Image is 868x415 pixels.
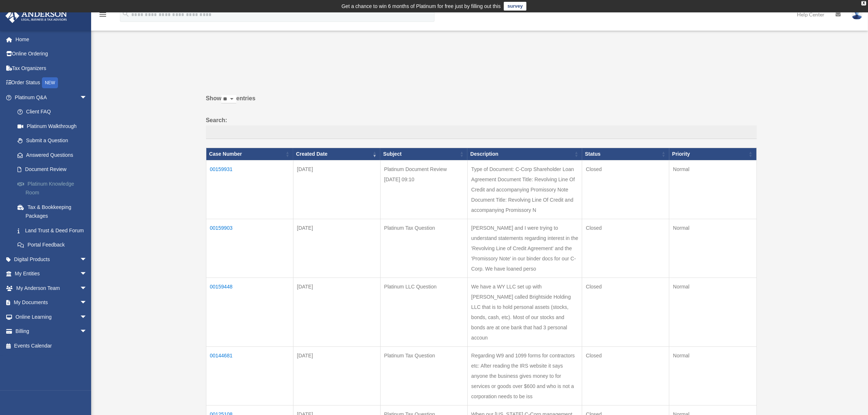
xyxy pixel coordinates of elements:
td: Regarding W9 and 1099 forms for contractors etc: After reading the IRS website it says anyone the... [467,347,582,406]
th: Description: activate to sort column ascending [467,148,582,160]
td: We have a WY LLC set up with [PERSON_NAME] called Brightside Holding LLC that is to hold personal... [467,278,582,347]
img: Anderson Advisors Platinum Portal [3,9,69,23]
a: Platinum Walkthrough [10,119,98,133]
span: arrow_drop_down [80,324,94,339]
td: Closed [582,219,669,278]
th: Status: activate to sort column ascending [582,148,669,160]
td: Normal [669,219,756,278]
th: Priority: activate to sort column ascending [669,148,756,160]
td: 00159448 [206,278,293,347]
td: Closed [582,347,669,406]
span: arrow_drop_down [80,90,94,105]
a: survey [504,2,526,11]
td: [PERSON_NAME] and I were trying to understand statements regarding interest in the 'Revolving Lin... [467,219,582,278]
a: Home [5,32,98,47]
label: Search: [206,115,757,139]
a: Online Ordering [5,47,98,61]
span: arrow_drop_down [80,281,94,296]
div: close [861,1,866,5]
a: Billingarrow_drop_down [5,324,98,339]
a: My Entitiesarrow_drop_down [5,267,98,281]
td: 00159931 [206,160,293,219]
a: My Documentsarrow_drop_down [5,295,98,310]
td: Closed [582,160,669,219]
td: [DATE] [293,219,380,278]
td: Platinum LLC Question [380,278,467,347]
a: Platinum Q&Aarrow_drop_down [5,90,98,105]
a: Platinum Knowledge Room [10,177,98,200]
th: Subject: activate to sort column ascending [380,148,467,160]
i: menu [98,10,107,19]
a: Submit a Question [10,133,98,148]
a: menu [98,13,107,19]
td: 00144681 [206,347,293,406]
th: Created Date: activate to sort column ascending [293,148,380,160]
a: Order StatusNEW [5,75,98,90]
td: 00159903 [206,219,293,278]
a: Land Trust & Deed Forum [10,223,98,238]
span: arrow_drop_down [80,267,94,282]
td: Normal [669,278,756,347]
a: Document Review [10,162,98,177]
div: NEW [42,77,58,88]
span: arrow_drop_down [80,310,94,325]
a: Online Learningarrow_drop_down [5,310,98,324]
input: Search: [206,125,757,139]
select: Showentries [221,95,236,104]
td: [DATE] [293,347,380,406]
td: Platinum Tax Question [380,219,467,278]
td: Platinum Tax Question [380,347,467,406]
a: Tax Organizers [5,61,98,75]
td: Platinum Document Review [DATE] 09:10 [380,160,467,219]
td: [DATE] [293,160,380,219]
td: Closed [582,278,669,347]
a: My Anderson Teamarrow_drop_down [5,281,98,295]
span: arrow_drop_down [80,295,94,310]
td: Normal [669,347,756,406]
a: Digital Productsarrow_drop_down [5,252,98,267]
a: Portal Feedback [10,238,98,252]
th: Case Number: activate to sort column ascending [206,148,293,160]
div: Get a chance to win 6 months of Platinum for free just by filling out this [342,2,501,11]
img: User Pic [852,9,863,20]
label: Show entries [206,93,757,111]
td: [DATE] [293,278,380,347]
i: search [122,10,130,18]
td: Normal [669,160,756,219]
span: arrow_drop_down [80,252,94,267]
a: Tax & Bookkeeping Packages [10,200,98,223]
td: Type of Document: C-Corp Shareholder Loan Agreement Document Title: Revolving Line Of Credit and ... [467,160,582,219]
a: Events Calendar [5,338,98,353]
a: Client FAQ [10,105,98,119]
a: Answered Questions [10,148,94,162]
